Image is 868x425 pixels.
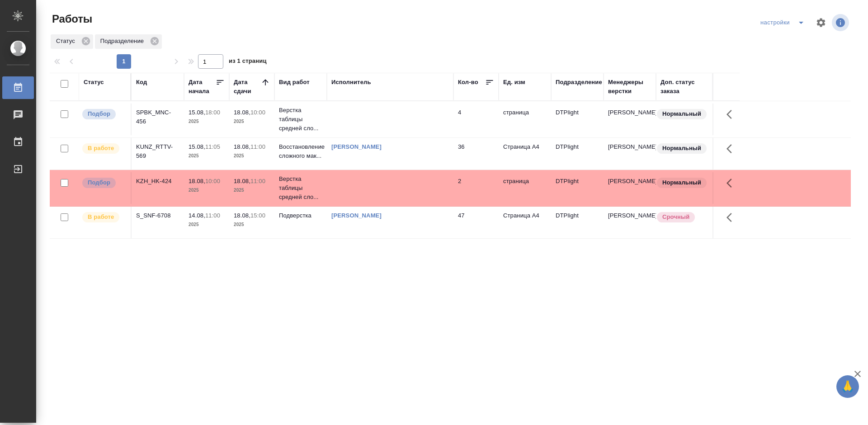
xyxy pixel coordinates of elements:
[662,144,701,153] p: Нормальный
[721,207,743,228] button: Здесь прячутся важные кнопки
[499,172,551,204] td: страница
[662,178,701,187] p: Нормальный
[81,211,126,223] div: Исполнитель выполняет работу
[551,138,604,170] td: DTPlight
[721,104,743,125] button: Здесь прячутся важные кнопки
[279,175,322,202] p: Верстка таблицы средней сло...
[331,212,382,219] a: [PERSON_NAME]
[662,212,689,222] p: Срочный
[51,34,93,49] div: Статус
[608,108,651,117] p: [PERSON_NAME]
[279,211,322,220] p: Подверстка
[229,56,267,69] span: из 1 страниц
[234,117,270,126] p: 2025
[453,104,499,135] td: 4
[279,142,322,161] p: Восстановление сложного мак...
[88,144,114,153] p: В работе
[810,12,832,33] span: Настроить таблицу
[331,78,371,87] div: Исполнитель
[840,377,855,396] span: 🙏
[234,212,250,219] p: 18.08,
[551,104,604,135] td: DTPlight
[50,12,92,26] span: Работы
[234,143,250,150] p: 18.08,
[189,212,205,219] p: 14.08,
[608,142,651,151] p: [PERSON_NAME]
[503,78,525,87] div: Ед. изм
[608,177,651,186] p: [PERSON_NAME]
[56,37,78,46] p: Статус
[551,172,604,204] td: DTPlight
[608,78,651,96] div: Менеджеры верстки
[189,117,225,126] p: 2025
[721,172,743,194] button: Здесь прячутся важные кнопки
[136,78,147,87] div: Код
[81,142,126,155] div: Исполнитель выполняет работу
[88,212,114,222] p: В работе
[721,138,743,160] button: Здесь прячутся важные кнопки
[234,151,270,161] p: 2025
[453,172,499,204] td: 2
[205,178,220,184] p: 10:00
[331,143,382,150] a: [PERSON_NAME]
[279,106,322,133] p: Верстка таблицы средней сло...
[189,151,225,161] p: 2025
[836,375,859,398] button: 🙏
[189,78,216,96] div: Дата начала
[205,109,220,116] p: 18:00
[81,108,126,120] div: Можно подбирать исполнителей
[84,78,104,87] div: Статус
[234,186,270,195] p: 2025
[758,15,810,30] div: split button
[234,109,250,116] p: 18.08,
[556,78,602,87] div: Подразделение
[608,211,651,220] p: [PERSON_NAME]
[88,109,110,118] p: Подбор
[100,37,147,46] p: Подразделение
[205,212,220,219] p: 11:00
[189,109,205,116] p: 15.08,
[250,212,265,219] p: 15:00
[136,142,179,161] div: KUNZ_RTTV-569
[551,207,604,238] td: DTPlight
[660,78,708,96] div: Доп. статус заказа
[250,143,265,150] p: 11:00
[81,177,126,189] div: Можно подбирать исполнителей
[453,207,499,238] td: 47
[832,14,851,31] span: Посмотреть информацию
[136,108,179,126] div: SPBK_MNC-456
[499,104,551,135] td: страница
[95,34,162,49] div: Подразделение
[189,220,225,229] p: 2025
[189,186,225,195] p: 2025
[189,143,205,150] p: 15.08,
[250,109,265,116] p: 10:00
[136,211,179,220] div: S_SNF-6708
[499,138,551,170] td: Страница А4
[279,78,310,87] div: Вид работ
[234,220,270,229] p: 2025
[458,78,478,87] div: Кол-во
[250,178,265,184] p: 11:00
[499,207,551,238] td: Страница А4
[662,109,701,118] p: Нормальный
[453,138,499,170] td: 36
[88,178,110,187] p: Подбор
[205,143,220,150] p: 11:05
[234,78,261,96] div: Дата сдачи
[189,178,205,184] p: 18.08,
[136,177,179,186] div: KZH_HK-424
[234,178,250,184] p: 18.08,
